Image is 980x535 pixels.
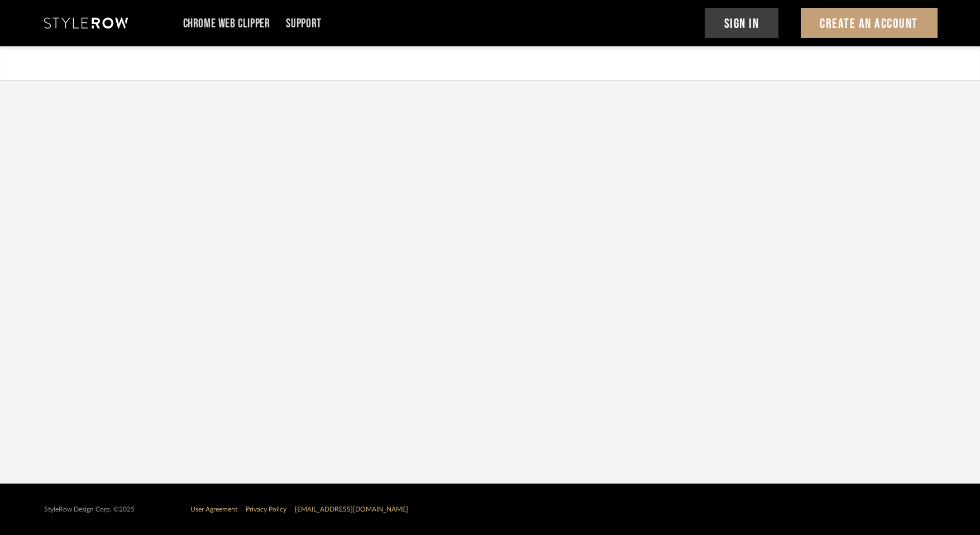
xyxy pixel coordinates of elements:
button: Sign In [705,8,778,38]
a: Support [286,19,321,29]
a: Chrome Web Clipper [183,19,270,29]
div: StyleRow Design Corp. ©2025 [44,505,135,514]
a: Privacy Policy [246,506,286,513]
a: [EMAIL_ADDRESS][DOMAIN_NAME] [295,506,408,513]
a: User Agreement [190,506,237,513]
button: Create An Account [801,8,938,38]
